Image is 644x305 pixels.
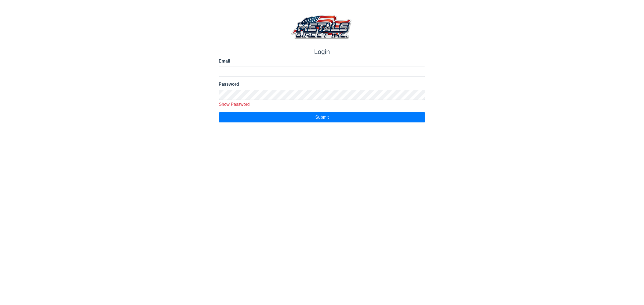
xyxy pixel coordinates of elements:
[315,115,329,119] span: Submit
[219,48,425,56] h1: Login
[219,102,250,107] span: Show Password
[219,58,425,64] label: Email
[219,112,425,122] button: Submit
[217,101,252,108] button: Show Password
[219,81,425,88] label: Password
